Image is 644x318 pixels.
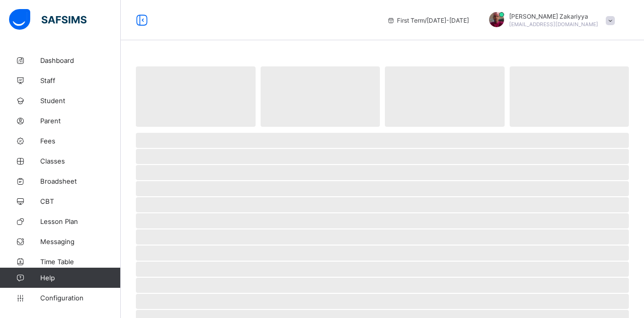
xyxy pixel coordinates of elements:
span: ‌ [136,197,629,212]
span: ‌ [136,133,629,148]
span: Help [40,274,120,282]
span: ‌ [136,229,629,245]
span: [PERSON_NAME] Zakariyya [509,13,598,20]
span: ‌ [136,165,629,180]
span: ‌ [261,66,380,127]
span: Fees [40,137,121,145]
span: session/term information [387,17,469,24]
span: Classes [40,157,121,165]
span: CBT [40,197,121,205]
span: Time Table [40,258,121,266]
img: safsims [9,9,87,30]
span: Student [40,97,121,105]
span: ‌ [136,278,629,293]
span: Configuration [40,294,120,302]
span: Messaging [40,237,121,246]
span: ‌ [136,262,629,277]
span: ‌ [136,149,629,164]
span: ‌ [136,181,629,196]
span: ‌ [385,66,505,127]
span: ‌ [136,66,256,127]
span: Broadsheet [40,177,121,185]
span: [EMAIL_ADDRESS][DOMAIN_NAME] [509,21,598,27]
span: Parent [40,117,121,125]
span: Staff [40,76,121,85]
span: ‌ [136,294,629,309]
span: ‌ [136,246,629,261]
span: Lesson Plan [40,217,121,225]
span: Dashboard [40,56,121,64]
span: ‌ [510,66,629,127]
span: ‌ [136,213,629,228]
div: IbrahimZakariyya [479,12,620,29]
